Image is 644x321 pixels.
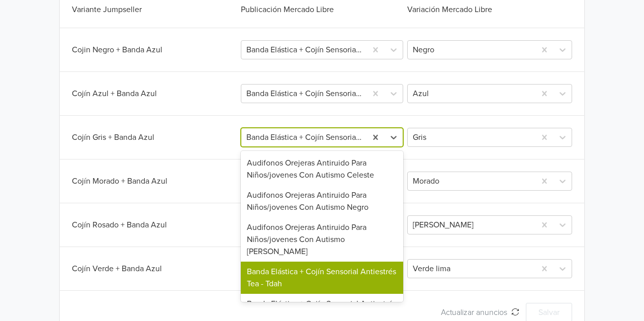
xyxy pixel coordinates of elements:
[241,262,404,294] div: Banda Elástica + Cojín Sensorial Antiestrés Tea - Tdah
[72,175,239,187] div: Cojín Morado + Banda Azul
[405,4,572,16] div: Variación Mercado Libre
[239,4,406,16] div: Publicación Mercado Libre
[241,185,404,217] div: Audifonos Orejeras Antiruido Para Niños/jovenes Con Autismo Negro
[72,131,239,143] div: Cojín Gris + Banda Azul
[241,153,404,185] div: Audifonos Orejeras Antiruido Para Niños/jovenes Con Autismo Celeste
[72,4,239,16] div: Variante Jumpseller
[441,307,511,317] span: Actualizar anuncios
[72,88,239,100] div: Cojín Azul + Banda Azul
[72,219,239,231] div: Cojín Rosado + Banda Azul
[72,44,239,56] div: Cojin Negro + Banda Azul
[241,217,404,262] div: Audifonos Orejeras Antiruido Para Niños/jovenes Con Autismo [PERSON_NAME]
[72,263,239,275] div: Cojín Verde + Banda Azul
